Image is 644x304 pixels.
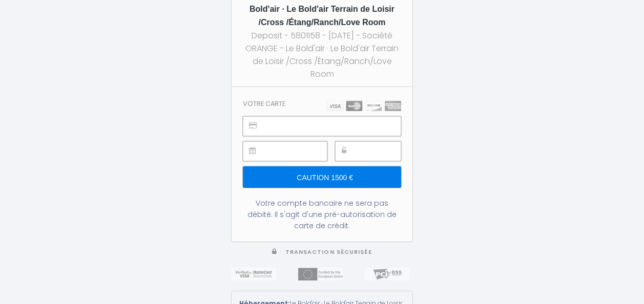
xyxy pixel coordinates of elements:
[285,248,372,256] span: Transaction sécurisée
[358,142,401,161] iframe: Secure payment input frame
[243,100,285,107] h3: Votre carte
[327,101,401,111] img: carts.png
[266,117,401,136] iframe: Secure payment input frame
[243,166,401,188] input: Caution 1500 €
[241,29,403,81] div: Deposit - 5801158 - [DATE] - Société ORANGE - Le Bold'air · Le Bold'air Terrain de Loisir /Cross ...
[243,198,401,231] div: Votre compte bancaire ne sera pas débité. Il s'agit d'une pré-autorisation de carte de crédit.
[266,142,327,161] iframe: Secure payment input frame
